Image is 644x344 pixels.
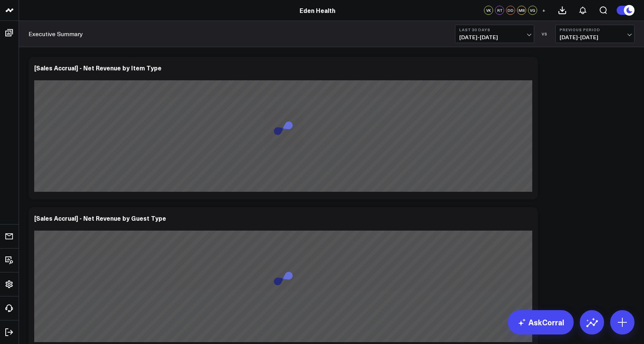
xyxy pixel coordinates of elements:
a: Executive Summary [29,30,83,38]
div: VS [538,32,552,36]
div: MB [517,6,526,15]
a: Eden Health [300,6,335,14]
div: [Sales Accrual] - Net Revenue by Item Type [34,64,162,72]
button: Last 30 Days[DATE]-[DATE] [455,25,534,43]
div: DD [506,6,515,15]
span: [DATE] - [DATE] [459,34,530,40]
b: Last 30 Days [459,27,530,32]
a: AskCorral [508,310,574,334]
span: + [542,8,546,13]
button: + [539,6,548,15]
span: [DATE] - [DATE] [560,34,630,40]
div: VK [484,6,493,15]
div: VG [528,6,537,15]
b: Previous Period [560,27,630,32]
div: RT [495,6,504,15]
div: [Sales Accrual] - Net Revenue by Guest Type [34,214,166,222]
button: Previous Period[DATE]-[DATE] [555,25,634,43]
